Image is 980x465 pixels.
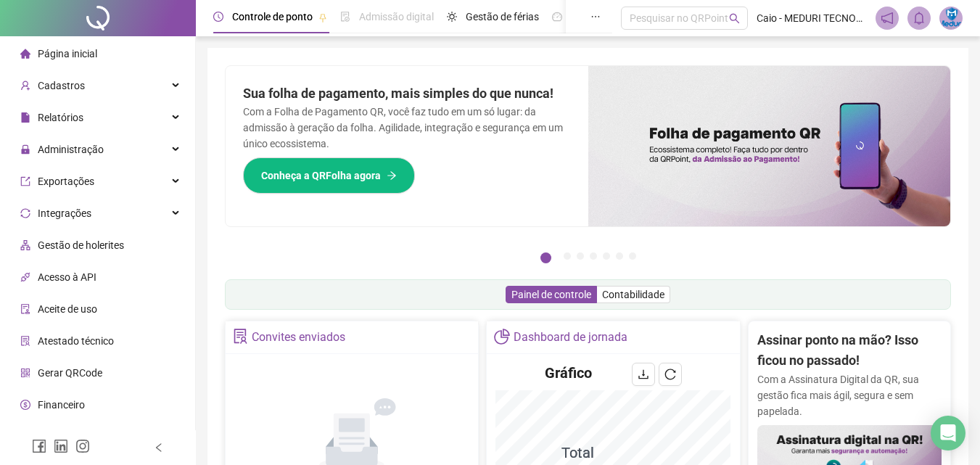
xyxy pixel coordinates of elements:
[243,157,415,194] button: Conheça a QRFolha agora
[552,12,562,22] span: dashboard
[38,176,94,187] span: Exportações
[387,170,397,181] span: arrow-right
[20,240,30,250] span: apartment
[252,325,345,350] div: Convites enviados
[243,83,571,104] h2: Sua folha de pagamento, mais simples do que nunca!
[20,176,30,186] span: export
[20,304,30,314] span: audit
[588,66,951,226] img: banner%2F8d14a306-6205-4263-8e5b-06e9a85ad873.png
[757,330,942,371] h2: Assinar ponto na mão? Isso ficou no passado!
[38,367,102,379] span: Gerar QRCode
[54,439,68,453] span: linkedin
[638,369,649,380] span: download
[20,272,30,282] span: api
[38,80,85,91] span: Cadastros
[38,239,124,251] span: Gestão de holerites
[233,329,248,344] span: solution
[20,336,30,346] span: solution
[564,252,571,260] button: 2
[511,289,591,300] span: Painel de controle
[38,399,85,411] span: Financeiro
[38,207,91,219] span: Integrações
[38,112,83,123] span: Relatórios
[447,12,457,22] span: sun
[20,400,30,410] span: dollar
[32,439,46,453] span: facebook
[757,10,867,26] span: Caio - MEDURI TECNOLOGIA EM SEGURANÇA
[913,12,926,25] span: bell
[545,363,592,383] h4: Gráfico
[20,368,30,378] span: qrcode
[340,12,350,22] span: file-done
[514,325,627,350] div: Dashboard de jornada
[494,329,509,344] span: pie-chart
[261,168,381,184] span: Conheça a QRFolha agora
[38,144,104,155] span: Administração
[757,371,942,419] p: Com a Assinatura Digital da QR, sua gestão fica mais ágil, segura e sem papelada.
[38,303,97,315] span: Aceite de uso
[590,252,597,260] button: 4
[213,12,223,22] span: clock-circle
[318,13,327,22] span: pushpin
[540,252,551,263] button: 1
[20,144,30,155] span: lock
[20,112,30,123] span: file
[664,369,676,380] span: reload
[466,11,539,22] span: Gestão de férias
[616,252,623,260] button: 6
[75,439,90,453] span: instagram
[38,335,114,347] span: Atestado técnico
[590,12,601,22] span: ellipsis
[603,252,610,260] button: 5
[729,13,740,24] span: search
[931,416,965,450] div: Open Intercom Messenger
[602,289,664,300] span: Contabilidade
[20,81,30,91] span: user-add
[881,12,894,25] span: notification
[359,11,434,22] span: Admissão digital
[20,208,30,218] span: sync
[629,252,636,260] button: 7
[577,252,584,260] button: 3
[38,48,97,59] span: Página inicial
[940,7,962,29] img: 31116
[154,443,164,453] span: left
[20,49,30,59] span: home
[38,271,96,283] span: Acesso à API
[243,104,571,152] p: Com a Folha de Pagamento QR, você faz tudo em um só lugar: da admissão à geração da folha. Agilid...
[232,11,313,22] span: Controle de ponto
